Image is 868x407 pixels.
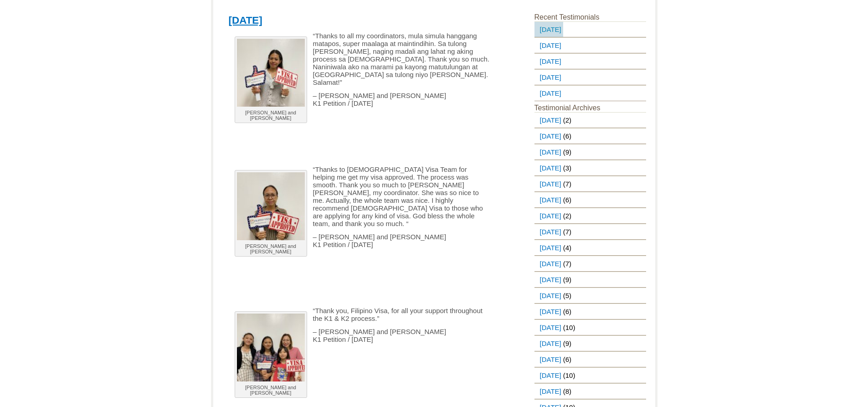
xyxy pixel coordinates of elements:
[534,101,646,112] h3: Testimonial Archives
[534,38,563,53] a: [DATE]
[534,272,563,287] a: [DATE]
[534,383,646,399] li: (8)
[237,110,305,121] p: [PERSON_NAME] and [PERSON_NAME]
[534,352,563,367] a: [DATE]
[534,22,563,37] a: [DATE]
[534,319,646,335] li: (10)
[534,86,563,101] a: [DATE]
[313,328,447,343] span: – [PERSON_NAME] and [PERSON_NAME] K1 Petition / [DATE]
[534,144,563,160] a: [DATE]
[534,240,563,255] a: [DATE]
[534,129,563,144] a: [DATE]
[534,367,646,383] li: (10)
[534,304,563,319] a: [DATE]
[229,307,490,322] p: “Thank you, Filipino Visa, for all your support throughout the K1 & K2 process.”
[534,176,646,192] li: (7)
[534,224,646,240] li: (7)
[534,304,646,319] li: (6)
[534,256,646,272] li: (7)
[534,288,563,303] a: [DATE]
[229,165,490,227] p: “Thanks to [DEMOGRAPHIC_DATA] Visa Team for helping me get my visa approved. The process was smoo...
[237,243,305,254] p: [PERSON_NAME] and [PERSON_NAME]
[534,208,563,223] a: [DATE]
[534,224,563,239] a: [DATE]
[534,256,563,271] a: [DATE]
[534,272,646,288] li: (9)
[313,233,447,248] span: – [PERSON_NAME] and [PERSON_NAME] K1 Petition / [DATE]
[237,385,305,396] p: [PERSON_NAME] and [PERSON_NAME]
[534,176,563,191] a: [DATE]
[534,128,646,144] li: (6)
[534,320,563,335] a: [DATE]
[534,113,563,128] a: [DATE]
[534,144,646,160] li: (9)
[229,15,262,26] a: [DATE]
[534,54,563,69] a: [DATE]
[534,336,563,351] a: [DATE]
[313,92,447,107] span: – [PERSON_NAME] and [PERSON_NAME] K1 Petition / [DATE]
[534,192,646,208] li: (6)
[534,192,563,207] a: [DATE]
[237,39,305,107] img: Michael and Loida
[534,351,646,367] li: (6)
[534,160,563,175] a: [DATE]
[534,368,563,383] a: [DATE]
[534,240,646,256] li: (4)
[237,314,305,381] img: David and Julie
[534,384,563,399] a: [DATE]
[229,32,490,86] p: “Thanks to all my coordinators, mula simula hanggang matapos, super maalaga at maintindihin. Sa t...
[534,70,563,85] a: [DATE]
[534,160,646,176] li: (3)
[534,208,646,224] li: (2)
[534,288,646,304] li: (5)
[534,335,646,351] li: (9)
[534,10,646,21] h3: Recent Testimonials
[237,172,305,240] img: Gregory and Joan
[534,112,646,128] li: (2)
